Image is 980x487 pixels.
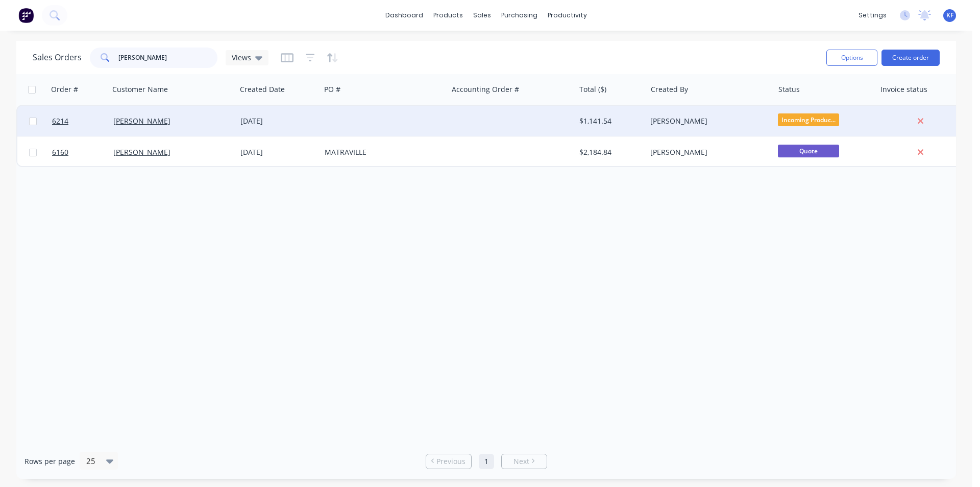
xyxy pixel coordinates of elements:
[112,84,168,95] div: Customer Name
[113,147,170,157] a: [PERSON_NAME]
[240,116,316,126] div: [DATE]
[113,116,170,126] a: [PERSON_NAME]
[826,50,877,66] button: Options
[650,116,764,126] div: [PERSON_NAME]
[880,84,927,95] div: Invoice status
[240,147,316,157] div: [DATE]
[579,84,606,95] div: Total ($)
[24,456,75,467] span: Rows per page
[52,147,68,157] span: 6160
[380,8,428,23] a: dashboard
[325,147,438,157] div: MATRAVILLE
[33,53,82,62] h1: Sales Orders
[651,84,688,95] div: Created By
[579,147,639,157] div: $2,184.84
[240,84,285,95] div: Created Date
[579,116,639,126] div: $1,141.54
[18,8,34,23] img: Factory
[52,137,113,168] a: 6160
[422,454,551,469] ul: Pagination
[650,147,764,157] div: [PERSON_NAME]
[436,456,465,467] span: Previous
[778,113,839,126] span: Incoming Produc...
[479,454,494,469] a: Page 1 is your current page
[452,84,519,95] div: Accounting Order #
[52,116,68,126] span: 6214
[51,84,78,95] div: Order #
[502,456,547,467] a: Next page
[881,50,940,66] button: Create order
[52,106,113,136] a: 6214
[778,145,839,157] span: Quote
[543,8,592,23] div: productivity
[468,8,496,23] div: sales
[778,84,800,95] div: Status
[232,52,251,63] span: Views
[946,11,953,20] span: KF
[428,8,468,23] div: products
[426,456,471,467] a: Previous page
[324,84,340,95] div: PO #
[118,48,218,68] input: Search...
[513,456,529,467] span: Next
[853,8,892,23] div: settings
[496,8,543,23] div: purchasing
